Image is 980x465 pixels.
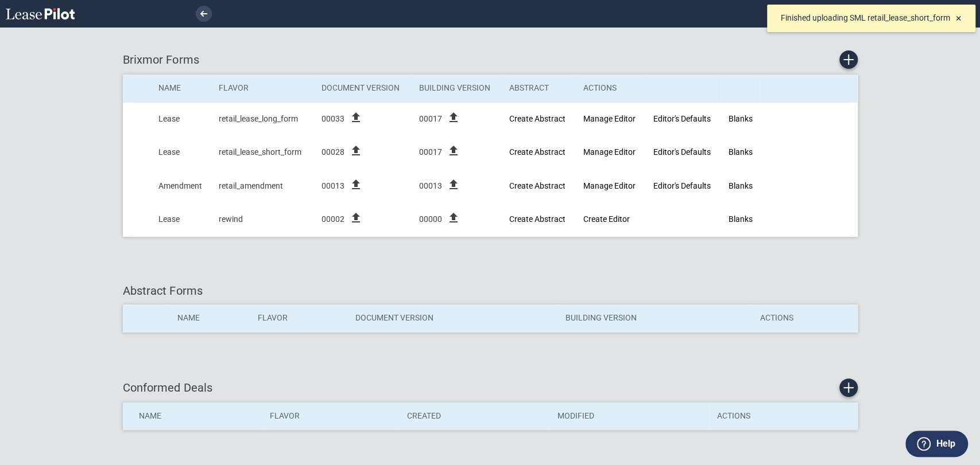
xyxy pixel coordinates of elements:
a: Manage Editor [583,114,636,123]
i: file_upload [349,211,363,225]
td: Amendment [150,169,211,203]
a: Create new Abstract [509,147,565,157]
div: Conformed Deals [123,378,858,397]
td: retail_lease_long_form [211,102,313,136]
a: Create Editor [583,214,630,224]
div: Abstract Forms [123,283,858,299]
td: Lease [150,203,211,237]
span: × [956,12,962,24]
th: Name [169,304,250,332]
i: file_upload [349,111,363,124]
th: Actions [752,304,857,332]
th: Flavor [250,304,347,332]
td: retail_amendment [211,169,313,203]
label: file_upload [447,117,460,126]
a: Create new Abstract [509,114,565,123]
a: Create new Abstract [509,181,565,190]
a: Blanks [729,214,753,224]
th: Modified [549,403,709,430]
tr: Created At: 2025-05-02T01:01:38+05:30; Updated At: 2025-05-02T01:02:59+05:30 [123,169,857,203]
th: Created [399,403,549,430]
td: rewind [211,203,313,237]
label: file_upload [349,217,363,226]
label: file_upload [349,117,363,126]
a: Create new Form [839,50,858,69]
th: Name [150,75,211,102]
label: Help [936,436,955,451]
i: file_upload [349,178,363,192]
td: Lease [150,102,211,136]
button: Help [905,431,968,457]
a: Blanks [729,181,753,190]
th: Flavor [211,75,313,102]
span: 00000 [419,214,442,225]
a: Editor's Defaults [653,181,711,190]
label: file_upload [447,150,460,159]
th: Actions [709,403,858,430]
td: retail_lease_short_form [211,136,313,170]
th: Document Version [313,75,411,102]
th: Name [123,403,262,430]
th: Abstract [501,75,575,102]
span: 00013 [419,181,442,192]
a: Blanks [729,114,753,123]
span: 00017 [419,147,442,158]
th: Flavor [262,403,399,430]
label: file_upload [349,184,363,193]
a: Editor's Defaults [653,114,711,123]
a: Editor's Defaults [653,147,711,157]
span: 00002 [321,214,344,225]
a: Create new conformed deal [839,378,858,397]
td: Lease [150,136,211,170]
th: Building Version [557,304,752,332]
a: Manage Editor [583,181,636,190]
a: Blanks [729,147,753,157]
label: file_upload [447,217,460,226]
i: file_upload [447,178,460,192]
th: Building Version [411,75,501,102]
span: 00028 [321,147,344,158]
span: 00013 [321,181,344,192]
th: Actions [575,75,645,102]
tr: Created At: 2025-08-13T12:00:30+05:30; Updated At: 2025-08-13T12:00:31+05:30 [123,136,857,170]
tr: Created At: 2025-08-13T11:01:50+05:30; Updated At: 2025-08-13T11:03:21+05:30 [123,102,857,136]
span: 00017 [419,114,442,125]
i: file_upload [447,111,460,124]
th: Document Version [347,304,557,332]
i: file_upload [447,211,460,225]
span: 00033 [321,114,344,125]
i: file_upload [447,144,460,158]
a: Manage Editor [583,147,636,157]
tr: Created At: 2025-01-09T22:11:37+05:30; Updated At: 2025-01-09T22:13:21+05:30 [123,203,857,237]
i: file_upload [349,144,363,158]
span: Finished uploading SML retail_lease_short_form [781,13,950,24]
div: Brixmor Forms [123,50,858,69]
label: file_upload [349,150,363,159]
a: Create new Abstract [509,214,565,224]
label: file_upload [447,184,460,193]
